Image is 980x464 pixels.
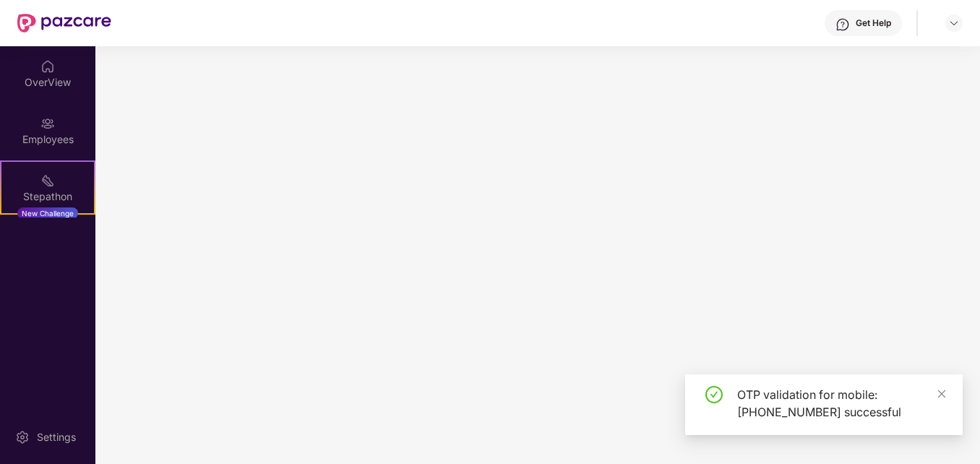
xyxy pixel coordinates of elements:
[737,386,945,421] div: OTP validation for mobile: [PHONE_NUMBER] successful
[17,14,111,33] img: New Pazcare Logo
[40,173,55,188] img: svg+xml;base64,PHN2ZyB4bWxucz0iaHR0cDovL3d3dy53My5vcmcvMjAwMC9zdmciIHdpZHRoPSIyMSIgaGVpZ2h0PSIyMC...
[17,207,78,219] div: New Challenge
[33,430,80,444] div: Settings
[15,430,30,444] img: svg+xml;base64,PHN2ZyBpZD0iU2V0dGluZy0yMHgyMCIgeG1sbnM9Imh0dHA6Ly93d3cudzMub3JnLzIwMDAvc3ZnIiB3aW...
[835,17,850,32] img: svg+xml;base64,PHN2ZyBpZD0iSGVscC0zMngzMiIgeG1sbnM9Imh0dHA6Ly93d3cudzMub3JnLzIwMDAvc3ZnIiB3aWR0aD...
[948,17,960,29] img: svg+xml;base64,PHN2ZyBpZD0iRHJvcGRvd24tMzJ4MzIiIHhtbG5zPSJodHRwOi8vd3d3LnczLm9yZy8yMDAwL3N2ZyIgd2...
[1,189,94,204] div: Stepathon
[40,59,55,74] img: svg+xml;base64,PHN2ZyBpZD0iSG9tZSIgeG1sbnM9Imh0dHA6Ly93d3cudzMub3JnLzIwMDAvc3ZnIiB3aWR0aD0iMjAiIG...
[40,116,55,131] img: svg+xml;base64,PHN2ZyBpZD0iRW1wbG95ZWVzIiB4bWxucz0iaHR0cDovL3d3dy53My5vcmcvMjAwMC9zdmciIHdpZHRoPS...
[937,389,947,399] span: close
[705,386,723,403] span: check-circle
[856,17,891,29] div: Get Help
